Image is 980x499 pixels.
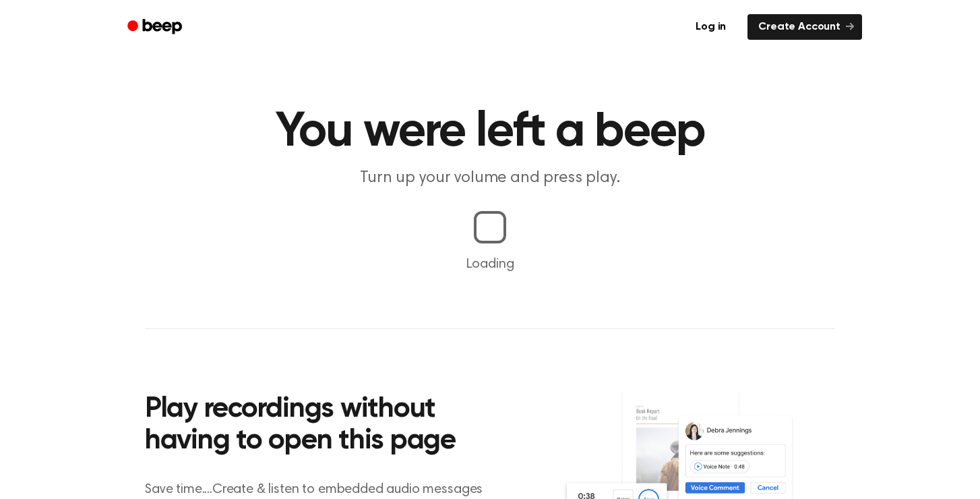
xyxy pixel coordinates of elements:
[682,11,739,42] a: Log in
[16,254,964,274] p: Loading
[747,14,862,40] a: Create Account
[145,108,835,156] h1: You were left a beep
[118,14,194,40] a: Beep
[145,394,508,458] h2: Play recordings without having to open this page
[231,167,749,189] p: Turn up your volume and press play.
